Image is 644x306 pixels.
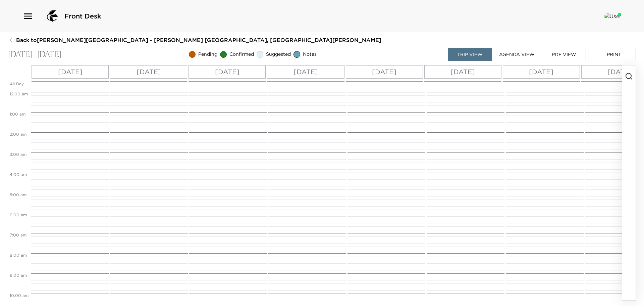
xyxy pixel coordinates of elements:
p: [DATE] [450,67,475,77]
span: 5:00 AM [8,192,28,197]
p: [DATE] [293,67,318,77]
span: Confirmed [229,51,254,58]
p: [DATE] [372,67,396,77]
p: [DATE] [215,67,239,77]
button: [DATE] [346,65,423,79]
span: 10:00 AM [8,293,30,298]
button: [DATE] [424,65,501,79]
span: 3:00 AM [8,152,28,157]
span: 2:00 AM [8,132,28,137]
p: [DATE] [607,67,632,77]
p: [DATE] [137,67,161,77]
p: [DATE] [529,67,553,77]
p: [DATE] - [DATE] [8,50,61,59]
p: [DATE] [58,67,83,77]
button: [DATE] [110,65,187,79]
img: logo [44,8,60,24]
button: Back to[PERSON_NAME][GEOGRAPHIC_DATA] - [PERSON_NAME] [GEOGRAPHIC_DATA], [GEOGRAPHIC_DATA][PERSON... [8,36,381,44]
button: [DATE] [189,65,266,79]
button: PDF View [542,48,586,61]
img: User [604,13,621,19]
span: 9:00 AM [8,273,29,278]
span: Notes [303,51,317,58]
span: Front Desk [64,11,101,21]
span: 8:00 AM [8,253,29,258]
span: 12:00 AM [8,91,30,96]
span: 1:00 AM [8,112,27,117]
p: All Day [10,81,29,87]
button: Trip View [448,48,492,61]
span: 7:00 AM [8,232,28,237]
button: Agenda View [495,48,539,61]
button: [DATE] [503,65,580,79]
span: 4:00 AM [8,172,29,177]
span: 6:00 AM [8,212,29,217]
button: [DATE] [267,65,344,79]
span: Back to [PERSON_NAME][GEOGRAPHIC_DATA] - [PERSON_NAME] [GEOGRAPHIC_DATA], [GEOGRAPHIC_DATA][PERSO... [16,36,381,44]
button: Print [592,48,636,61]
span: Pending [198,51,217,58]
span: Suggested [266,51,291,58]
button: [DATE] [32,65,109,79]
